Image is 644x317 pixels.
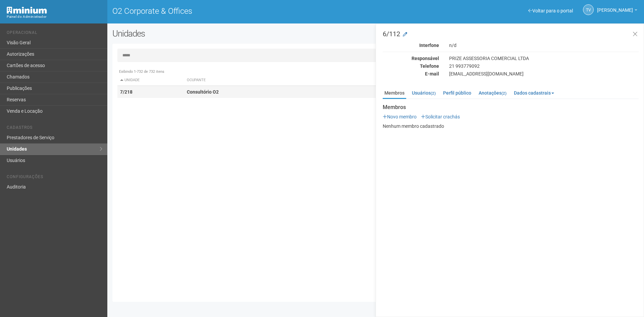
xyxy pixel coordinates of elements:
[378,55,444,61] div: Responsável
[378,42,444,48] div: Interfone
[7,30,102,37] li: Operacional
[597,8,637,14] a: [PERSON_NAME]
[378,71,444,77] div: E-mail
[187,89,219,95] strong: Consultório O2
[501,91,506,96] small: (2)
[431,91,436,96] small: (2)
[597,1,633,13] span: Thayane Vasconcelos Torres
[421,114,460,119] a: Solicitar crachás
[403,31,407,38] a: Modificar a unidade
[383,31,639,37] h3: 6/112
[383,114,417,119] a: Novo membro
[441,88,473,98] a: Perfil público
[477,88,508,98] a: Anotações(2)
[512,88,556,98] a: Dados cadastrais
[444,71,644,77] div: [EMAIL_ADDRESS][DOMAIN_NAME]
[120,89,132,95] strong: 7/218
[528,8,573,13] a: Voltar para o portal
[444,63,644,69] div: 21 993779092
[378,63,444,69] div: Telefone
[583,4,594,15] a: TV
[112,29,326,39] h2: Unidades
[117,75,184,86] th: Unidade: activate to sort column descending
[7,7,47,14] img: Minium
[184,75,413,86] th: Ocupante: activate to sort column ascending
[7,125,102,132] li: Cadastros
[383,88,406,99] a: Membros
[117,69,635,75] div: Exibindo 1-732 de 732 itens
[444,55,644,61] div: PRIZE ASSESSORIA COMERCIAL LTDA
[383,104,639,110] strong: Membros
[410,88,437,98] a: Usuários(2)
[383,123,639,129] p: Nenhum membro cadastrado
[444,42,644,48] div: n/d
[7,14,102,20] div: Painel do Administrador
[7,174,102,181] li: Configurações
[112,7,371,15] h1: O2 Corporate & Offices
